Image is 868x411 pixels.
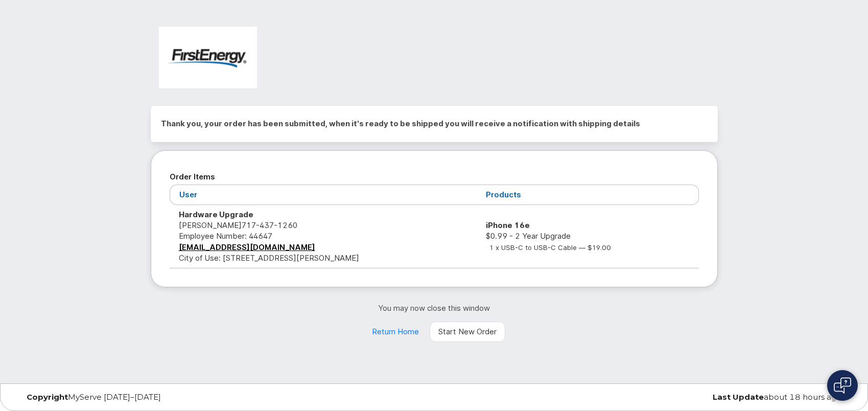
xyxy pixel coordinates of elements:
[430,322,505,342] a: Start New Order
[486,220,530,230] strong: iPhone 16e
[572,393,849,401] div: about 18 hours ago
[151,303,718,313] p: You may now close this window
[363,322,428,342] a: Return Home
[489,243,611,252] small: 1 x USB-C to USB-C Cable — $19.00
[159,27,257,88] img: FirstEnergy Corp
[179,231,272,241] span: Employee Number: 44647
[170,169,699,185] h2: Order Items
[170,185,477,204] th: User
[19,393,296,401] div: MyServe [DATE]–[DATE]
[179,242,315,252] a: [EMAIL_ADDRESS][DOMAIN_NAME]
[713,392,764,402] strong: Last Update
[834,377,851,394] img: Open chat
[161,116,708,131] h2: Thank you, your order has been submitted, when it's ready to be shipped you will receive a notifi...
[256,220,274,230] span: 437
[179,210,253,219] strong: Hardware Upgrade
[170,205,477,268] td: [PERSON_NAME] City of Use: [STREET_ADDRESS][PERSON_NAME]
[27,392,68,402] strong: Copyright
[274,220,297,230] span: 1260
[477,205,699,268] td: $0.99 - 2 Year Upgrade
[477,185,699,204] th: Products
[242,220,297,230] span: 717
